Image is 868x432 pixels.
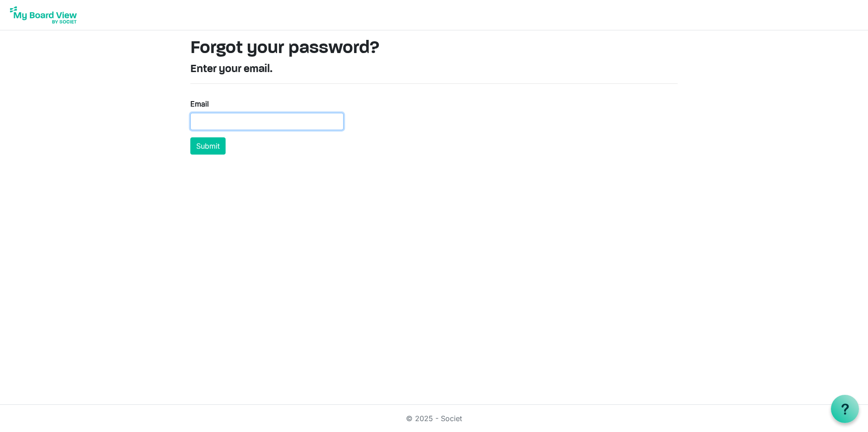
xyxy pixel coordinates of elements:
button: Submit [190,137,226,155]
h1: Forgot your password? [190,38,678,59]
label: Email [190,98,209,109]
keeper-lock: Open Keeper Popup [327,116,338,127]
h4: Enter your email. [190,63,678,76]
a: © 2025 - Societ [406,414,462,423]
img: My Board View Logo [7,4,80,26]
